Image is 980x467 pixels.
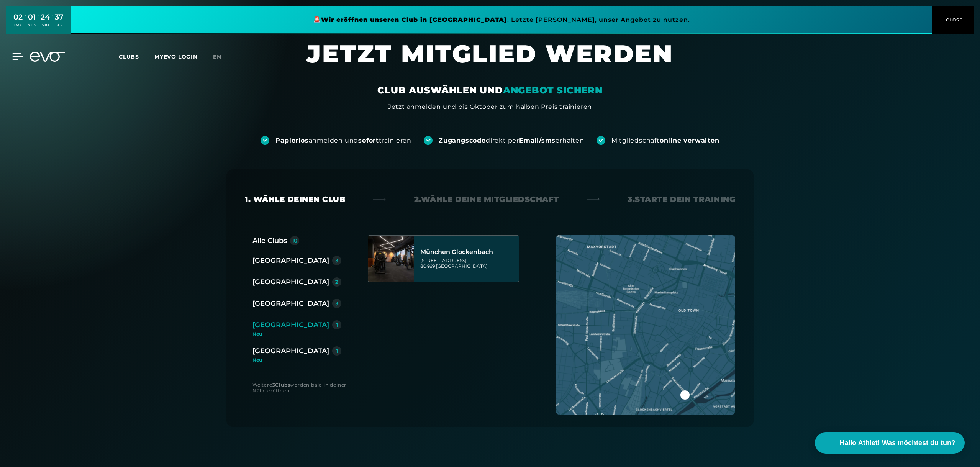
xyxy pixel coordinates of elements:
span: en [213,53,221,60]
div: : [52,12,53,33]
strong: Papierlos [275,137,308,144]
div: 24 [41,11,50,23]
em: ANGEBOT SICHERN [503,85,603,96]
div: [GEOGRAPHIC_DATA] [252,277,329,287]
div: 2. Wähle deine Mitgliedschaft [414,194,559,205]
div: Alle Clubs [252,235,287,246]
a: en [213,52,231,61]
div: [GEOGRAPHIC_DATA] [252,255,329,266]
span: Clubs [119,53,139,60]
strong: Email/sms [519,137,556,144]
a: MYEVO LOGIN [154,53,198,60]
div: MIN [41,23,50,28]
div: 01 [28,11,36,23]
div: 37 [55,11,64,23]
div: Jetzt anmelden und bis Oktober zum halben Preis trainieren [388,102,592,111]
div: Mitgliedschaft [611,136,719,145]
img: München Glockenbach [368,236,414,282]
div: STD [28,23,36,28]
span: Hallo Athlet! Was möchtest du tun? [839,438,955,448]
strong: sofort [358,137,379,144]
div: 3 [335,258,338,263]
strong: Clubs [275,382,290,388]
button: CLOSE [932,6,974,34]
img: map [556,235,735,415]
div: 1 [336,322,338,328]
button: Hallo Athlet! Was möchtest du tun? [815,432,965,454]
span: CLOSE [944,16,963,23]
div: Neu [252,332,347,336]
div: 1 [336,348,338,354]
strong: online verwalten [660,137,719,144]
div: 02 [13,11,23,23]
div: 2 [335,279,338,285]
div: TAGE [13,23,23,28]
div: anmelden und trainieren [275,136,411,145]
a: Clubs [119,53,154,60]
strong: 3 [272,382,275,388]
div: direkt per erhalten [439,136,584,145]
div: München Glockenbach [420,248,516,256]
div: Neu [252,358,341,362]
div: Weitere werden bald in deiner Nähe eröffnen [252,382,352,393]
div: [GEOGRAPHIC_DATA] [252,298,329,309]
div: 3 [335,301,338,306]
div: 1. Wähle deinen Club [245,194,345,205]
div: CLUB AUSWÄHLEN UND [377,84,602,97]
div: SEK [55,23,64,28]
div: [STREET_ADDRESS] 80469 [GEOGRAPHIC_DATA] [420,257,516,269]
div: [GEOGRAPHIC_DATA] [252,320,329,330]
div: : [38,12,39,33]
div: : [25,12,26,33]
div: 10 [292,238,298,243]
div: [GEOGRAPHIC_DATA] [252,346,329,356]
div: 3. Starte dein Training [628,194,735,205]
strong: Zugangscode [439,137,486,144]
